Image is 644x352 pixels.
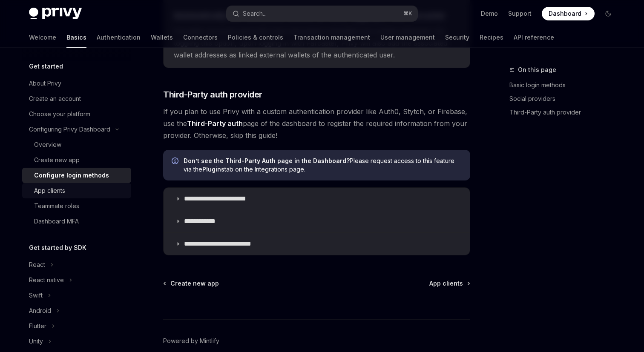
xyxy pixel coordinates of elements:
[172,157,180,166] svg: Info
[429,279,463,288] span: App clients
[508,9,532,18] a: Support
[66,27,86,48] a: Basics
[29,109,90,119] div: Choose your platform
[29,27,56,48] a: Welcome
[163,337,219,345] a: Powered by Mintlify
[184,157,462,174] span: Please request access to this feature via the tab on the Integrations page.
[22,214,131,229] a: Dashboard MFA
[22,198,131,214] a: Teammate roles
[22,106,131,122] a: Choose your platform
[29,78,61,89] div: About Privy
[514,27,554,48] a: API reference
[34,170,109,180] div: Configure login methods
[183,27,218,48] a: Connectors
[22,303,131,318] button: Toggle Android section
[509,92,622,106] a: Social providers
[22,152,131,168] a: Create new app
[29,336,43,346] div: Unity
[22,76,131,91] a: About Privy
[184,157,350,164] strong: Don’t see the Third-Party Auth page in the Dashboard?
[29,94,81,104] div: Create an account
[542,7,595,20] a: Dashboard
[97,27,141,48] a: Authentication
[445,27,469,48] a: Security
[29,321,46,331] div: Flutter
[163,89,262,100] span: Third-Party auth provider
[228,27,283,48] a: Policies & controls
[29,8,82,20] img: dark logo
[429,279,469,288] a: App clients
[202,166,224,173] a: Plugins
[601,7,615,20] button: Toggle dark mode
[293,27,370,48] a: Transaction management
[29,243,86,253] h5: Get started by SDK
[22,334,131,349] button: Toggle Unity section
[22,137,131,152] a: Overview
[22,91,131,106] a: Create an account
[403,10,412,17] span: ⌘ K
[164,279,219,288] a: Create new app
[22,168,131,183] a: Configure login methods
[227,6,417,21] button: Open search
[29,290,43,300] div: Swift
[480,27,503,48] a: Recipes
[549,9,581,18] span: Dashboard
[34,140,61,150] div: Overview
[29,124,110,135] div: Configuring Privy Dashboard
[22,183,131,198] a: App clients
[29,306,51,316] div: Android
[22,318,131,334] button: Toggle Flutter section
[34,201,79,211] div: Teammate roles
[29,61,63,72] h5: Get started
[518,65,556,75] span: On this page
[22,257,131,272] button: Toggle React section
[22,122,131,137] button: Toggle Configuring Privy Dashboard section
[34,216,79,226] div: Dashboard MFA
[509,78,622,92] a: Basic login methods
[380,27,435,48] a: User management
[187,119,243,128] strong: Third-Party auth
[151,27,173,48] a: Wallets
[22,272,131,288] button: Toggle React native section
[243,9,267,19] div: Search...
[34,186,65,196] div: App clients
[163,106,470,141] span: If you plan to use Privy with a custom authentication provider like Auth0, Stytch, or Firebase, u...
[29,275,64,285] div: React native
[29,260,45,270] div: React
[22,288,131,303] button: Toggle Swift section
[481,9,498,18] a: Demo
[34,155,80,165] div: Create new app
[509,106,622,119] a: Third-Party auth provider
[170,279,219,288] span: Create new app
